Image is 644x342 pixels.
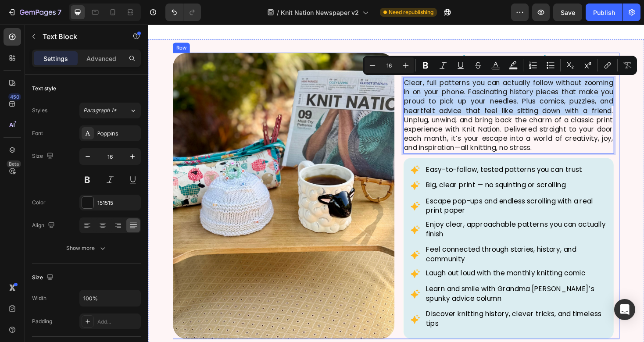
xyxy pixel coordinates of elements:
div: Rich Text Editor. Editing area: main [271,56,494,136]
p: Easy-to-follow, tested patterns you can trust [295,149,486,159]
div: Row [28,21,43,28]
button: 7 [4,4,65,21]
div: Show more [66,244,107,253]
div: Align [32,220,57,232]
p: Escape pop-ups and endless scrolling with a real print paper [295,183,486,203]
p: Enjoy clear, approachable patterns you can actually finish [295,207,486,227]
p: Advanced [86,54,116,63]
button: Paragraph 1* [79,103,141,118]
div: Undo/Redo [165,4,201,21]
input: Auto [80,290,140,306]
div: Padding [32,317,52,325]
p: Feel connected through stories, history, and community [295,234,486,254]
div: Font [32,129,43,137]
div: Styles [32,107,47,114]
span: / [277,8,279,17]
button: Save [553,4,582,21]
div: Size [32,272,55,284]
span: Knit Nation Newspaper v2 [281,8,359,17]
span: Save [561,9,575,16]
iframe: Design area [148,25,644,342]
div: 151515 [97,199,139,207]
span: Paragraph 1* [83,107,117,114]
span: Need republishing [389,8,433,16]
div: Beta [7,160,21,167]
div: Rich Text Editor. Editing area: main [271,30,494,53]
div: Text style [32,85,56,93]
p: Text Block [43,31,117,42]
p: Laugh out loud with the monthly knitting comic [295,259,486,269]
div: Size [32,150,55,162]
div: Editor contextual toolbar [363,56,637,75]
p: KNITTING JOY | LOVELY PATTERNS | SCREEN-FREE RELIEF [272,31,493,52]
div: Poppins [97,130,139,138]
button: Show more [32,240,141,256]
div: Open Intercom Messenger [614,299,635,320]
div: 450 [8,93,21,100]
p: Discover knitting history, clever tricks, and timeless tips [295,303,486,322]
button: Publish [586,4,623,21]
div: Add... [97,318,139,326]
p: Big, clear print — no squinting or scrolling [295,166,486,175]
p: Settings [43,54,68,63]
div: Color [32,199,46,207]
img: gempages_469073928304723166-9ab5b5ec-dd40-4e40-be73-ead7e590e941.png [26,30,261,334]
p: Learn and smile with Grandma [PERSON_NAME]’s spunky advice column [295,276,486,296]
p: Clear, full patterns you can actually follow without zooming in on your phone. Fascinating histor... [272,57,493,135]
p: 7 [57,7,61,18]
div: Publish [593,8,615,17]
div: Width [32,294,47,302]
